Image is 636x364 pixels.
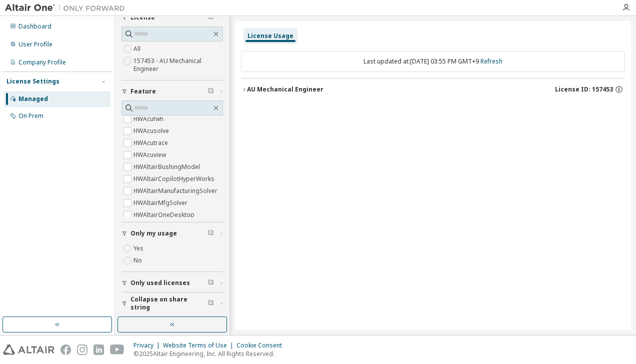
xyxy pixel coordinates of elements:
img: youtube.svg [110,344,124,355]
div: AU Mechanical Engineer [247,85,323,93]
span: Clear filter [208,87,214,95]
div: Privacy [133,341,163,349]
img: instagram.svg [77,344,87,355]
img: Altair One [5,3,130,13]
span: Only my usage [130,229,177,237]
span: Clear filter [208,279,214,287]
span: Collapse on share string [130,295,208,311]
div: User Profile [18,40,52,48]
label: HWAltairMfgSolver [133,197,189,209]
button: AU Mechanical EngineerLicense ID: 157453 [241,78,625,100]
label: HWAcuview [133,149,168,161]
span: License [130,13,155,21]
span: Only used licenses [130,279,190,287]
div: Last updated at: [DATE] 03:55 PM GMT+9 [241,51,625,72]
div: Dashboard [18,22,51,30]
div: License Settings [6,77,59,85]
span: License ID: 157453 [555,85,613,93]
label: HWAltairOneDesktop [133,209,196,221]
img: facebook.svg [60,344,71,355]
label: HWAltairBushingModel [133,161,202,173]
span: Clear filter [208,299,214,307]
div: Company Profile [18,58,66,66]
img: linkedin.svg [93,344,104,355]
label: Yes [133,242,145,254]
button: Collapse on share string [121,292,223,314]
div: Website Terms of Use [163,341,236,349]
img: altair_logo.svg [3,344,54,355]
span: Feature [130,87,156,95]
label: HWAltairCopilotHyperWorks [133,173,216,185]
span: Clear filter [208,13,214,21]
button: Only my usage [121,222,223,244]
label: HWAcufwh [133,113,165,125]
div: On Prem [18,112,43,120]
label: HWAcutrace [133,137,170,149]
button: License [121,6,223,28]
div: Managed [18,95,48,103]
a: Refresh [480,57,502,65]
button: Only used licenses [121,272,223,294]
p: © 2025 Altair Engineering, Inc. All Rights Reserved. [133,349,288,358]
label: 157453 - AU Mechanical Engineer [133,55,223,75]
div: License Usage [247,32,293,40]
label: HWAcusolve [133,125,171,137]
label: No [133,254,144,266]
button: Feature [121,80,223,102]
label: HWAltairManufacturingSolver [133,185,219,197]
div: Cookie Consent [236,341,288,349]
span: Clear filter [208,229,214,237]
label: All [133,43,142,55]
